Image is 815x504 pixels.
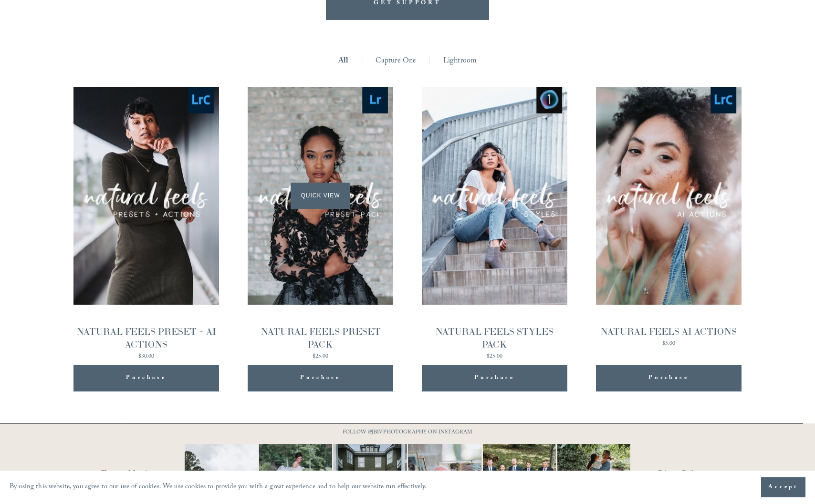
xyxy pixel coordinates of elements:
span: Purchase [648,372,689,384]
span: Purchase [126,372,166,384]
div: $25.00 [248,354,393,360]
span: Accept [768,483,798,492]
div: $30.00 [73,354,219,360]
a: NATURAL FEELS PRESET + AI ACTIONS [73,87,219,361]
span: | [361,54,363,69]
span: Quick View [291,183,350,209]
div: NATURAL FEELS PRESET + AI ACTIONS [73,325,219,351]
div: NATURAL FEELS AI ACTIONS [600,325,737,338]
a: NATURAL FEELS STYLES PACK [422,87,567,361]
a: Lightroom [443,54,477,69]
div: $25.00 [422,354,567,360]
a: Capture One [376,54,417,69]
button: Purchase [596,365,742,391]
span: Purchase [474,372,514,384]
div: NATURAL FEELS STYLES PACK [422,325,567,351]
button: Purchase [248,365,393,391]
a: NATURAL FEELS PRESET PACK [248,87,393,361]
p: FOLLOW @JBIVPHOTOGRAPHY ON INSTAGRAM [324,428,491,438]
span: | [428,54,431,69]
a: Terms of Service [101,467,212,482]
p: By using this website, you agree to our use of cookies. We use cookies to provide you with a grea... [10,481,427,494]
button: Purchase [422,365,567,391]
a: Privacy Policy [658,467,742,482]
a: NATURAL FEELS AI ACTIONS [596,87,742,349]
button: Accept [761,477,805,497]
button: Purchase [73,365,219,391]
div: $5.00 [600,341,737,347]
span: Purchase [300,372,340,384]
a: All [338,54,348,69]
div: NATURAL FEELS PRESET PACK [248,325,393,351]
